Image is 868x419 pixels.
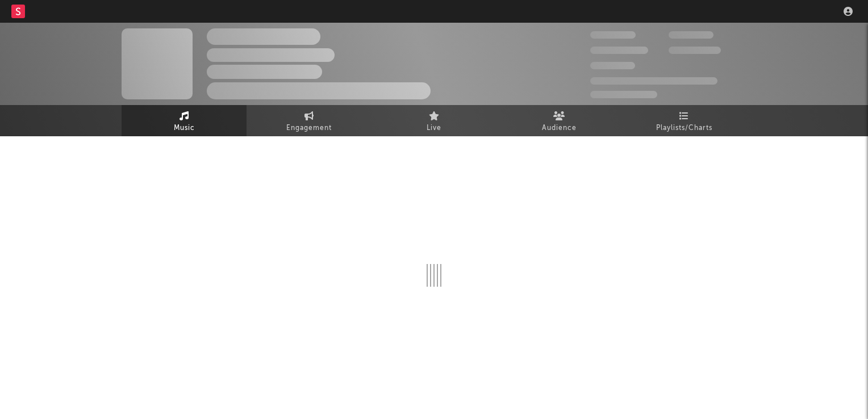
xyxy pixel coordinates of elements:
a: Engagement [247,105,372,136]
span: Live [427,121,441,135]
span: 50,000,000 [590,47,648,54]
a: Music [122,105,247,136]
span: 1,000,000 [669,47,721,54]
span: Audience [542,121,577,135]
span: Engagement [286,121,332,135]
a: Audience [496,105,621,136]
span: Playlists/Charts [656,121,712,135]
span: Music [174,121,195,135]
a: Live [372,105,496,136]
a: Playlists/Charts [621,105,746,136]
span: 100,000 [669,31,713,39]
span: 300,000 [590,31,636,39]
span: Jump Score: 85.0 [590,91,657,98]
span: 100,000 [590,62,635,69]
span: 50,000,000 Monthly Listeners [590,77,717,85]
